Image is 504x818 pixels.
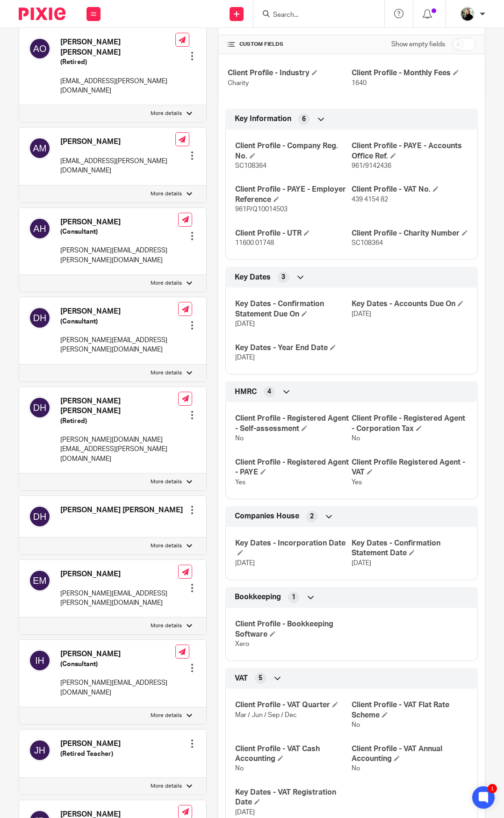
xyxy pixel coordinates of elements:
[235,479,245,486] span: Yes
[60,649,175,659] h4: [PERSON_NAME]
[352,722,360,728] span: No
[235,538,352,559] h4: Key Dates - Incorporation Date
[235,206,288,213] span: 961P/Q10014503
[29,217,51,240] img: svg%3E
[352,163,391,169] span: 961/9142436
[60,660,175,669] h5: (Consultant)
[235,387,257,397] span: HMRC
[235,619,352,639] h4: Client Profile - Bookkeeping Software
[391,40,445,49] label: Show empty fields
[352,141,468,161] h4: Client Profile - PAYE - Accounts Office Ref.
[29,505,51,528] img: svg%3E
[488,784,497,793] div: 1
[19,7,65,20] img: Pixie
[60,246,178,265] p: [PERSON_NAME][EMAIL_ADDRESS][PERSON_NAME][DOMAIN_NAME]
[151,478,182,486] p: More details
[235,141,352,161] h4: Client Profile - Company Reg. No.
[60,569,178,579] h4: [PERSON_NAME]
[60,157,175,176] p: [EMAIL_ADDRESS][PERSON_NAME][DOMAIN_NAME]
[352,765,360,772] span: No
[60,739,121,749] h4: [PERSON_NAME]
[272,11,356,20] input: Search
[235,163,266,169] span: SC108364
[235,674,248,683] span: VAT
[29,649,51,672] img: svg%3E
[151,369,182,377] p: More details
[151,190,182,198] p: More details
[352,299,468,309] h4: Key Dates - Accounts Due On
[235,185,352,205] h4: Client Profile - PAYE - Employer Reference
[352,560,371,567] span: [DATE]
[235,592,281,602] span: Bookkeeping
[60,37,175,57] h4: [PERSON_NAME] [PERSON_NAME]
[352,68,475,78] h4: Client Profile - Monthly Fees
[235,343,352,353] h4: Key Dates - Year End Date
[29,307,51,329] img: svg%3E
[235,354,255,361] span: [DATE]
[235,229,352,238] h4: Client Profile - UTR
[352,458,468,478] h4: Client Profile Registered Agent - VAT
[151,542,182,550] p: More details
[235,809,255,816] span: [DATE]
[151,712,182,719] p: More details
[235,511,299,521] span: Companies House
[60,227,178,237] h5: (Consultant)
[29,137,51,159] img: svg%3E
[60,589,178,608] p: [PERSON_NAME][EMAIL_ADDRESS][PERSON_NAME][DOMAIN_NAME]
[352,744,468,764] h4: Client Profile - VAT Annual Accounting
[235,765,244,772] span: No
[310,512,314,521] span: 2
[29,37,51,60] img: svg%3E
[235,560,255,567] span: [DATE]
[235,788,352,808] h4: Key Dates - VAT Registration Date
[151,110,182,117] p: More details
[281,273,285,282] span: 3
[460,7,475,22] img: %233%20-%20Judi%20-%20HeadshotPro.png
[235,114,291,124] span: Key Information
[60,77,175,96] p: [EMAIL_ADDRESS][PERSON_NAME][DOMAIN_NAME]
[235,273,271,282] span: Key Dates
[29,396,51,419] img: svg%3E
[259,674,262,683] span: 5
[151,622,182,630] p: More details
[292,593,295,602] span: 1
[352,435,360,442] span: No
[235,299,352,319] h4: Key Dates - Confirmation Statement Due On
[302,115,306,124] span: 6
[352,240,383,246] span: SC108364
[235,240,274,246] span: 11600 01748
[228,80,249,86] span: Charity
[352,229,468,238] h4: Client Profile - Charity Number
[151,280,182,287] p: More details
[151,782,182,790] p: More details
[235,712,297,718] span: Mar / Jun / Sep / Dec
[352,80,367,86] span: 1640
[352,700,468,720] h4: Client Profile - VAT Flat Rate Scheme
[235,458,352,478] h4: Client Profile - Registered Agent - PAYE
[60,217,178,227] h4: [PERSON_NAME]
[235,414,352,434] h4: Client Profile - Registered Agent - Self-assessment
[60,57,175,67] h5: (Retired)
[235,641,249,647] span: Xero
[352,538,468,559] h4: Key Dates - Confirmation Statement Date
[235,321,255,327] span: [DATE]
[60,749,121,759] h5: (Retired Teacher)
[60,307,178,316] h4: [PERSON_NAME]
[60,317,178,326] h5: (Consultant)
[29,569,51,592] img: svg%3E
[29,739,51,761] img: svg%3E
[235,700,352,710] h4: Client Profile - VAT Quarter
[228,41,352,48] h4: CUSTOM FIELDS
[352,311,371,317] span: [DATE]
[60,678,175,697] p: [PERSON_NAME][EMAIL_ADDRESS][DOMAIN_NAME]
[60,336,178,355] p: [PERSON_NAME][EMAIL_ADDRESS][PERSON_NAME][DOMAIN_NAME]
[235,744,352,764] h4: Client Profile - VAT Cash Accounting
[352,185,468,194] h4: Client Profile - VAT No.
[60,396,178,416] h4: [PERSON_NAME] [PERSON_NAME]
[60,416,178,426] h5: (Retired)
[352,414,468,434] h4: Client Profile - Registered Agent - Corporation Tax
[60,435,178,464] p: [PERSON_NAME][DOMAIN_NAME][EMAIL_ADDRESS][PERSON_NAME][DOMAIN_NAME]
[235,435,244,442] span: No
[60,137,175,147] h4: [PERSON_NAME]
[352,479,362,486] span: Yes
